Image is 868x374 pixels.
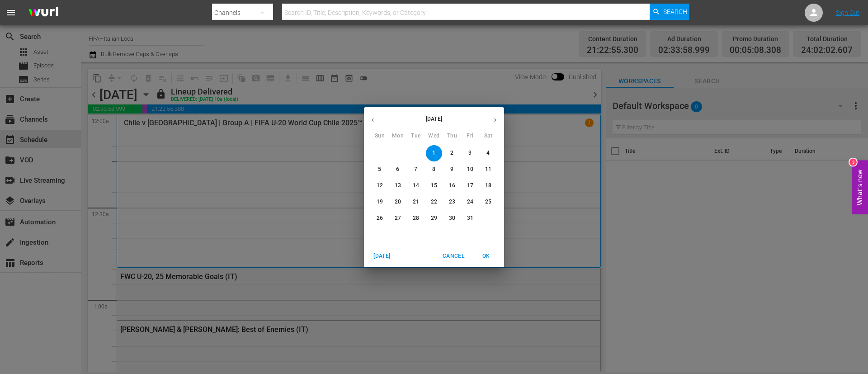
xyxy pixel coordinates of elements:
[377,198,383,206] p: 19
[372,194,388,210] button: 19
[485,166,491,173] p: 11
[467,198,473,206] p: 24
[431,214,437,222] p: 29
[408,178,424,194] button: 14
[444,161,460,178] button: 9
[444,210,460,227] button: 30
[468,149,472,157] p: 3
[450,149,453,157] p: 2
[426,194,442,210] button: 22
[395,214,401,222] p: 27
[408,132,424,141] span: Tue
[5,7,16,18] span: menu
[372,210,388,227] button: 26
[467,166,473,173] p: 10
[368,249,396,264] button: [DATE]
[663,4,687,20] span: Search
[431,182,437,189] p: 15
[443,251,464,261] span: Cancel
[462,145,478,161] button: 3
[390,132,406,141] span: Mon
[444,145,460,161] button: 2
[413,198,419,206] p: 21
[462,132,478,141] span: Fri
[390,178,406,194] button: 13
[426,178,442,194] button: 15
[413,182,419,189] p: 14
[480,194,496,210] button: 25
[449,198,455,206] p: 23
[480,145,496,161] button: 4
[413,214,419,222] p: 28
[462,161,478,178] button: 10
[444,132,460,141] span: Thu
[467,214,473,222] p: 31
[485,182,491,189] p: 18
[414,166,417,173] p: 7
[480,161,496,178] button: 11
[449,214,455,222] p: 30
[480,178,496,194] button: 18
[408,194,424,210] button: 21
[372,132,388,141] span: Sun
[432,166,435,173] p: 8
[467,182,473,189] p: 17
[439,249,468,264] button: Cancel
[382,115,486,123] p: [DATE]
[377,182,383,189] p: 12
[372,161,388,178] button: 5
[426,161,442,178] button: 8
[395,182,401,189] p: 13
[475,251,497,261] span: OK
[408,161,424,178] button: 7
[378,166,381,173] p: 5
[462,194,478,210] button: 24
[426,132,442,141] span: Wed
[462,178,478,194] button: 17
[395,198,401,206] p: 20
[485,198,491,206] p: 25
[480,132,496,141] span: Sat
[836,9,859,16] a: Sign Out
[472,249,500,264] button: OK
[849,158,857,166] div: 3
[377,214,383,222] p: 26
[371,251,393,261] span: [DATE]
[852,160,868,214] button: Open Feedback Widget
[426,210,442,227] button: 29
[408,210,424,227] button: 28
[449,182,455,189] p: 16
[431,198,437,206] p: 22
[486,149,490,157] p: 4
[444,194,460,210] button: 23
[390,210,406,227] button: 27
[390,194,406,210] button: 20
[450,166,453,173] p: 9
[396,166,399,173] p: 6
[426,145,442,161] button: 1
[432,149,435,157] p: 1
[444,178,460,194] button: 16
[372,178,388,194] button: 12
[390,161,406,178] button: 6
[22,2,65,24] img: ans4CAIJ8jUAAAAAAAAAAAAAAAAAAAAAAAAgQb4GAAAAAAAAAAAAAAAAAAAAAAAAJMjXAAAAAAAAAAAAAAAAAAAAAAAAgAT5G...
[462,210,478,227] button: 31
